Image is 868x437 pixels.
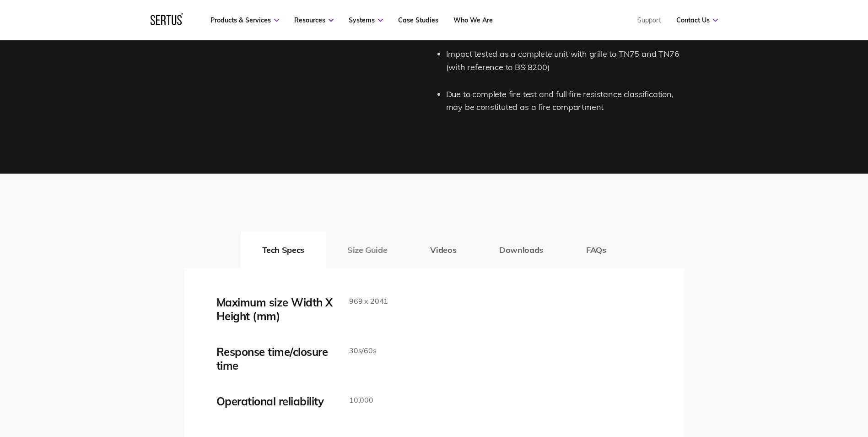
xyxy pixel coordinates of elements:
li: Due to complete fire test and full fire resistance classification, may be constituted as a fire c... [446,88,684,115]
p: 969 x 2041 [349,295,388,307]
iframe: Chat Widget [703,331,868,437]
a: Resources [294,16,334,24]
div: Operational reliability [216,394,335,408]
button: Downloads [478,231,565,268]
a: Contact Us [676,16,718,24]
button: Size Guide [326,231,409,268]
a: Products & Services [210,16,279,24]
div: Maximum size Width X Height (mm) [216,295,335,323]
button: Videos [409,231,478,268]
button: FAQs [565,231,628,268]
div: Response time/closure time [216,345,335,372]
a: Who We Are [453,16,493,24]
a: Support [637,16,661,24]
a: Systems [349,16,383,24]
li: Impact tested as a complete unit with grille to TN75 and TN76 (with reference to BS 8200) [446,48,684,74]
p: 10,000 [349,394,373,406]
p: 30s/60s [349,345,377,357]
a: Case Studies [398,16,438,24]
